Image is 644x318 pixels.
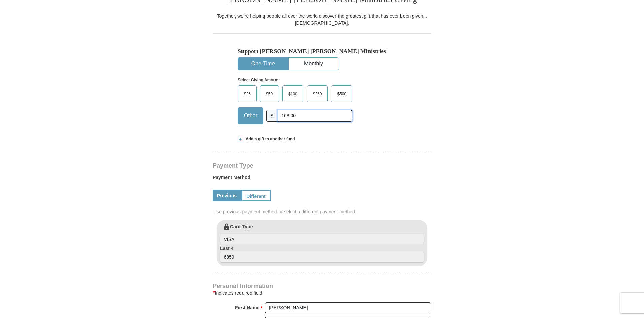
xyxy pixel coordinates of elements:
a: Previous [213,190,241,201]
button: Monthly [289,58,339,70]
label: Last 4 [220,245,424,263]
span: $ [266,110,278,122]
strong: Select Giving Amount [238,78,280,82]
strong: First Name [235,303,259,312]
button: One-Time [238,58,288,70]
span: $50 [263,89,276,99]
h4: Personal Information [213,283,431,289]
h5: Support [PERSON_NAME] [PERSON_NAME] Ministries [238,48,406,55]
input: Last 4 [220,252,424,263]
label: Card Type [220,223,424,245]
span: Other [240,111,261,121]
input: Other Amount [278,110,352,122]
div: Together, we're helping people all over the world discover the greatest gift that has ever been g... [213,13,431,26]
span: $100 [285,89,301,99]
input: Card Type [220,234,424,245]
div: Indicates required field [213,289,431,297]
span: Use previous payment method or select a different payment method. [213,208,432,215]
span: Add a gift to another fund [243,136,295,142]
a: Different [241,190,271,201]
span: $500 [334,89,350,99]
span: $250 [310,89,325,99]
label: Payment Method [213,174,431,184]
span: $25 [240,89,254,99]
h4: Payment Type [213,163,431,168]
